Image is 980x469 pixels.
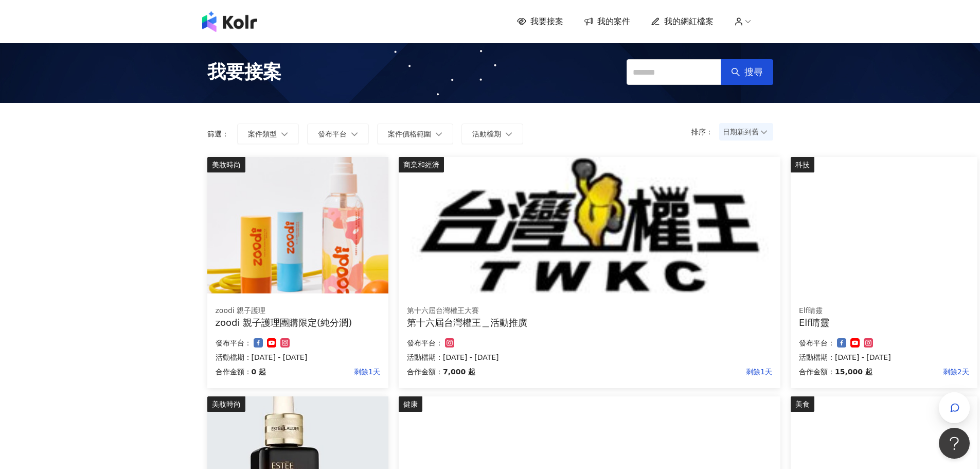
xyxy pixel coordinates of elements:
[472,130,501,138] span: 活動檔期
[872,366,969,378] p: 剩餘2天
[407,351,772,363] p: 活動檔期：[DATE] - [DATE]
[835,366,872,378] p: 15,000 起
[318,130,347,138] span: 發布平台
[207,396,245,412] div: 美妝時尚
[407,337,443,349] p: 發布平台：
[597,16,630,27] span: 我的案件
[407,366,443,378] p: 合作金額：
[691,128,719,136] p: 排序：
[237,124,299,144] button: 案件類型
[216,337,252,349] p: 發布平台：
[399,157,444,172] div: 商業和經濟
[252,366,266,378] p: 0 起
[443,366,475,378] p: 7,000 起
[407,316,772,329] div: 第十六屆台灣權王＿活動推廣
[791,157,814,172] div: 科技
[475,366,772,378] p: 剩餘1天
[377,124,453,144] button: 案件價格範圍
[207,157,245,172] div: 美妝時尚
[461,124,523,144] button: 活動檔期
[207,157,388,293] img: zoodi 全系列商品
[651,16,714,27] a: 我的網紅檔案
[939,428,970,459] iframe: Help Scout Beacon - Open
[399,396,422,412] div: 健康
[723,124,770,140] span: 日期新到舊
[248,130,277,138] span: 案件類型
[517,16,563,27] a: 我要接案
[799,316,969,329] div: Elf睛靈
[721,59,773,85] button: 搜尋
[266,366,380,378] p: 剩餘1天
[791,396,814,412] div: 美食
[202,11,257,32] img: logo
[216,306,380,316] div: zoodi 親子護理
[307,124,369,144] button: 發布平台
[216,366,252,378] p: 合作金額：
[399,157,780,293] img: 第十六屆台灣權王
[216,351,380,363] p: 活動檔期：[DATE] - [DATE]
[584,16,630,27] a: 我的案件
[207,130,229,138] p: 篩選：
[530,16,563,27] span: 我要接案
[799,351,969,363] p: 活動檔期：[DATE] - [DATE]
[407,306,772,316] div: 第十六屆台灣權王大賽
[791,157,977,293] img: Elf睛靈
[799,366,835,378] p: 合作金額：
[799,337,835,349] p: 發布平台：
[744,66,763,78] span: 搜尋
[664,16,714,27] span: 我的網紅檔案
[207,59,281,85] span: 我要接案
[731,67,740,77] span: search
[388,130,431,138] span: 案件價格範圍
[799,306,969,316] div: Elf睛靈
[216,316,380,329] div: zoodi 親子護理團購限定(純分潤)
